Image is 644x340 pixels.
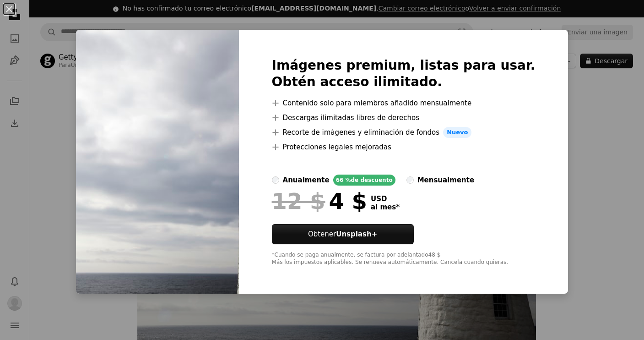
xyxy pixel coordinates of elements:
[272,57,536,90] h2: Imágenes premium, listas para usar. Obtén acceso ilimitado.
[283,175,330,186] div: anualmente
[272,252,536,266] div: *Cuando se paga anualmente, se factura por adelantado 48 $ Más los impuestos aplicables. Se renue...
[76,30,239,294] img: premium_photo-1694475618720-50c664bed313
[406,176,414,184] input: mensualmente
[417,175,474,186] div: mensualmente
[333,175,395,186] div: 66 % de descuento
[272,224,414,244] a: ObtenerUnsplash+
[272,112,536,123] li: Descargas ilimitadas libres de derechos
[272,127,536,138] li: Recorte de imágenes y eliminación de fondos
[336,230,377,238] strong: Unsplash+
[443,127,471,138] span: Nuevo
[272,189,367,213] div: 4 $
[272,176,279,184] input: anualmente66 %de descuento
[272,98,536,109] li: Contenido solo para miembros añadido mensualmente
[272,189,325,213] span: 12 $
[371,195,400,203] span: USD
[272,142,536,153] li: Protecciones legales mejoradas
[371,203,400,211] span: al mes *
